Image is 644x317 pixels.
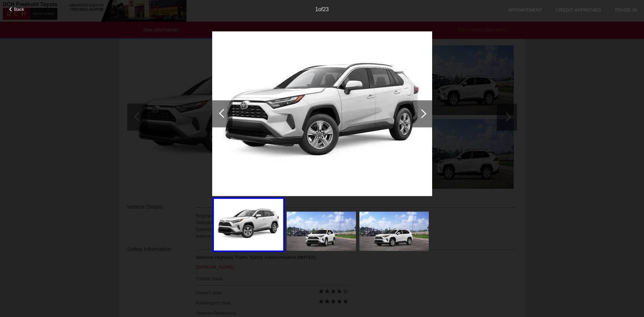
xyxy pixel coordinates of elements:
[287,212,356,251] img: ee58b68ffb655271a1046dedc963ab18.png
[359,212,429,251] img: 8fcf74448a76557ea73b2d43666737b3.png
[615,7,637,13] a: Trade-In
[14,7,24,12] span: Back
[323,6,329,12] span: 23
[556,7,601,13] a: Credit Approved
[212,31,432,196] img: a1c01b760ef7594ca96a0819cfdab12cx.jpg
[315,6,318,12] span: 1
[508,7,542,13] a: Appointment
